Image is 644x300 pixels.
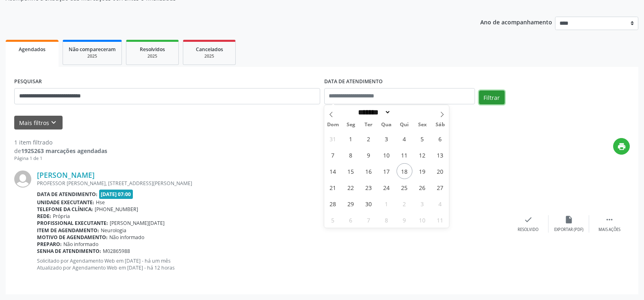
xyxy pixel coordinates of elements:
[196,46,223,53] span: Cancelados
[361,179,377,195] span: Setembro 23, 2025
[397,131,412,147] span: Setembro 4, 2025
[361,147,377,163] span: Setembro 9, 2025
[95,206,138,213] span: [PHONE_NUMBER]
[518,227,538,233] div: Resolvido
[14,171,31,188] img: img
[21,147,107,155] strong: 1925263 marcações agendadas
[14,155,107,162] div: Página 1 de 1
[479,91,505,104] button: Filtrar
[342,122,360,127] span: Seg
[63,241,98,248] span: Não informado
[361,196,377,212] span: Setembro 30, 2025
[343,212,359,228] span: Outubro 6, 2025
[69,53,116,59] div: 2025
[37,220,108,227] b: Profissional executante:
[49,118,58,127] i: keyboard_arrow_down
[14,76,42,88] label: PESQUISAR
[37,171,95,179] a: [PERSON_NAME]
[432,163,448,179] span: Setembro 20, 2025
[53,213,70,220] span: Própria
[325,179,341,195] span: Setembro 21, 2025
[414,147,430,163] span: Setembro 12, 2025
[325,131,341,147] span: Agosto 31, 2025
[598,227,620,233] div: Mais ações
[379,131,395,147] span: Setembro 3, 2025
[356,108,391,117] select: Month
[414,196,430,212] span: Outubro 3, 2025
[19,46,46,53] span: Agendados
[414,131,430,147] span: Setembro 5, 2025
[37,199,94,206] b: Unidade executante:
[480,17,552,27] p: Ano de acompanhamento
[343,179,359,195] span: Setembro 22, 2025
[37,234,108,241] b: Motivo de agendamento:
[37,257,508,271] p: Solicitado por Agendamento Web em [DATE] - há um mês Atualizado por Agendamento Web em [DATE] - h...
[360,122,377,127] span: Ter
[14,138,107,147] div: 1 item filtrado
[377,122,395,127] span: Qua
[14,116,63,130] button: Mais filtroskeyboard_arrow_down
[397,163,412,179] span: Setembro 18, 2025
[361,163,377,179] span: Setembro 16, 2025
[431,122,449,127] span: Sáb
[343,131,359,147] span: Setembro 1, 2025
[379,212,395,228] span: Outubro 8, 2025
[69,46,116,53] span: Não compareceram
[325,163,341,179] span: Setembro 14, 2025
[37,180,508,187] div: PROFESSOR [PERSON_NAME], [STREET_ADDRESS][PERSON_NAME]
[189,53,230,59] div: 2025
[37,241,62,248] b: Preparo:
[613,138,630,155] button: print
[361,212,377,228] span: Outubro 7, 2025
[564,215,573,224] i: insert_drive_file
[397,196,412,212] span: Outubro 2, 2025
[361,131,377,147] span: Setembro 2, 2025
[37,191,98,198] b: Data de atendimento:
[432,196,448,212] span: Outubro 4, 2025
[397,179,412,195] span: Setembro 25, 2025
[414,179,430,195] span: Setembro 26, 2025
[413,122,431,127] span: Sex
[101,227,126,234] span: Neurologia
[325,212,341,228] span: Outubro 5, 2025
[617,142,626,151] i: print
[379,147,395,163] span: Setembro 10, 2025
[325,147,341,163] span: Setembro 7, 2025
[397,147,412,163] span: Setembro 11, 2025
[391,108,418,117] input: Year
[432,147,448,163] span: Setembro 13, 2025
[554,227,583,233] div: Exportar (PDF)
[343,196,359,212] span: Setembro 29, 2025
[432,212,448,228] span: Outubro 11, 2025
[140,46,165,53] span: Resolvidos
[432,179,448,195] span: Setembro 27, 2025
[37,213,51,220] b: Rede:
[324,76,383,88] label: DATA DE ATENDIMENTO
[414,212,430,228] span: Outubro 10, 2025
[132,53,173,59] div: 2025
[343,163,359,179] span: Setembro 15, 2025
[395,122,413,127] span: Qui
[379,179,395,195] span: Setembro 24, 2025
[432,131,448,147] span: Setembro 6, 2025
[103,248,130,255] span: M02865988
[110,220,165,227] span: [PERSON_NAME][DATE]
[605,215,614,224] i: 
[414,163,430,179] span: Setembro 19, 2025
[343,147,359,163] span: Setembro 8, 2025
[96,199,105,206] span: Hse
[14,147,107,155] div: de
[524,215,533,224] i: check
[325,196,341,212] span: Setembro 28, 2025
[397,212,412,228] span: Outubro 9, 2025
[37,248,101,255] b: Senha de atendimento:
[109,234,144,241] span: Não informado
[99,190,133,199] span: [DATE] 07:00
[37,227,99,234] b: Item de agendamento:
[379,163,395,179] span: Setembro 17, 2025
[379,196,395,212] span: Outubro 1, 2025
[324,122,342,127] span: Dom
[37,206,93,213] b: Telefone da clínica:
